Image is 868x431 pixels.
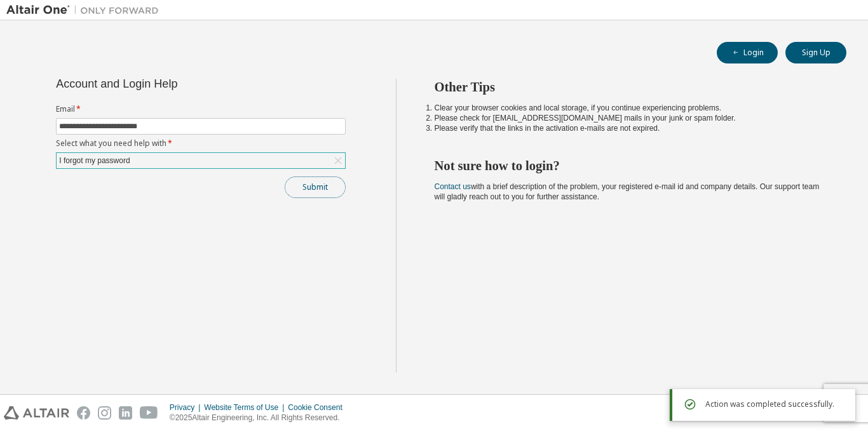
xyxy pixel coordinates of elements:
[57,153,345,168] div: I forgot my password
[56,79,288,89] div: Account and Login Help
[285,176,346,198] button: Submit
[56,104,346,114] label: Email
[4,406,69,420] img: altair_logo.svg
[435,182,471,191] a: Contact us
[140,406,158,420] img: youtube.svg
[705,399,834,409] span: Action was completed successfully.
[57,154,132,168] div: I forgot my password
[170,413,350,423] p: © 2025 Altair Engineering, Inc. All Rights Reserved.
[435,157,824,174] h2: Not sure how to login?
[435,113,824,123] li: Please check for [EMAIL_ADDRESS][DOMAIN_NAME] mails in your junk or spam folder.
[717,42,778,63] button: Login
[204,402,288,413] div: Website Terms of Use
[98,406,111,420] img: instagram.svg
[6,4,165,17] img: Altair One
[435,103,824,113] li: Clear your browser cookies and local storage, if you continue experiencing problems.
[785,42,846,63] button: Sign Up
[435,182,820,201] span: with a brief description of the problem, your registered e-mail id and company details. Our suppo...
[56,138,346,149] label: Select what you need help with
[170,402,204,413] div: Privacy
[77,406,90,420] img: facebook.svg
[288,402,349,413] div: Cookie Consent
[435,123,824,133] li: Please verify that the links in the activation e-mails are not expired.
[435,79,824,95] h2: Other Tips
[119,406,132,420] img: linkedin.svg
